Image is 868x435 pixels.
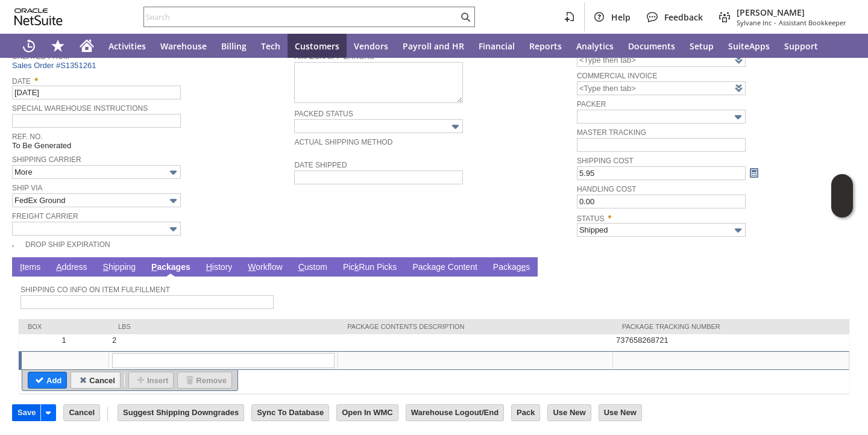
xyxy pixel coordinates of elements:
[577,100,606,108] a: Packer
[294,138,392,146] a: Actual Shipping Method
[831,196,853,218] span: Oracle Guided Learning Widget. To move around, please hold and drag
[295,40,339,52] span: Customers
[298,262,304,272] span: C
[576,40,614,52] span: Analytics
[728,40,770,52] span: SuiteApps
[20,262,22,272] span: I
[71,372,120,388] input: Cancel
[12,155,81,164] a: Shipping Carrier
[14,34,43,58] a: Recent Records
[337,405,398,421] input: Open In WMC
[784,40,818,52] span: Support
[166,166,180,180] img: More Options
[294,110,353,118] a: Packed Status
[409,262,480,274] a: Package Content
[448,120,462,134] img: More Options
[340,262,400,274] a: PickRun Picks
[577,214,605,223] a: Status
[25,240,110,249] a: Drop Ship Expiration
[254,34,288,58] a: Tech
[129,372,173,388] input: Insert
[774,18,776,27] span: -
[28,323,100,330] div: Box
[403,40,464,52] span: Payroll and HR
[56,262,61,272] span: A
[252,405,329,421] input: Sync To Database
[834,260,849,274] a: Unrolled view on
[522,34,569,58] a: Reports
[521,262,526,272] span: e
[109,334,338,351] td: 2
[682,34,721,58] a: Setup
[347,34,395,58] a: Vendors
[160,40,207,52] span: Warehouse
[621,34,682,58] a: Documents
[622,323,840,330] div: Package Tracking Number
[831,174,853,217] iframe: Click here to launch Oracle Guided Learning Help Panel
[248,262,256,272] span: W
[721,34,777,58] a: SuiteApps
[577,81,746,95] input: <Type then tab>
[458,10,473,24] svg: Search
[12,61,99,70] a: Sales Order #S1351261
[166,194,180,208] img: More Options
[777,34,825,58] a: Support
[108,40,146,52] span: Activities
[12,77,31,86] a: Date
[148,262,193,274] a: Packages
[471,34,522,58] a: Financial
[53,262,90,274] a: Address
[51,39,65,53] svg: Shortcuts
[178,372,231,388] input: Remove
[12,133,43,141] a: Ref. No.
[43,34,72,58] div: Shortcuts
[599,405,641,421] input: Use New
[101,34,153,58] a: Activities
[118,405,244,421] input: Suggest Shipping Downgrades
[731,224,745,237] img: More Options
[569,34,621,58] a: Analytics
[577,72,658,80] a: Commercial Invoice
[72,34,101,58] a: Home
[577,53,746,67] input: <Type then tab>
[548,405,590,421] input: Use New
[206,262,212,272] span: H
[12,193,181,207] input: FedEx Ground
[261,40,280,52] span: Tech
[12,141,71,150] span: To Be Generated
[22,336,106,345] div: 1
[294,161,347,169] a: Date Shipped
[22,39,36,53] svg: Recent Records
[529,40,562,52] span: Reports
[436,262,441,272] span: g
[12,165,181,179] input: More
[12,104,148,113] a: Special Warehouse Instructions
[245,262,285,274] a: Workflow
[406,405,503,421] input: Warehouse Logout/End
[577,128,646,137] a: Master Tracking
[166,222,180,236] img: More Options
[151,262,157,272] span: P
[64,405,99,421] input: Cancel
[577,157,634,165] a: Shipping Cost
[747,166,761,180] a: Calculate
[12,184,42,192] a: Ship Via
[203,262,236,274] a: History
[118,323,329,330] div: lbs
[690,40,714,52] span: Setup
[737,18,772,27] span: Sylvane Inc
[490,262,533,274] a: Packages
[20,286,170,294] a: Shipping Co Info on Item Fulfillment
[14,8,63,25] svg: logo
[295,262,330,274] a: Custom
[479,40,515,52] span: Financial
[80,39,94,53] svg: Home
[347,323,604,330] div: Package Contents Description
[613,334,849,351] td: 737658268721
[17,262,43,274] a: Items
[28,372,66,388] input: Add
[512,405,539,421] input: Pack
[153,34,214,58] a: Warehouse
[731,110,745,124] img: More Options
[12,212,78,221] a: Freight Carrier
